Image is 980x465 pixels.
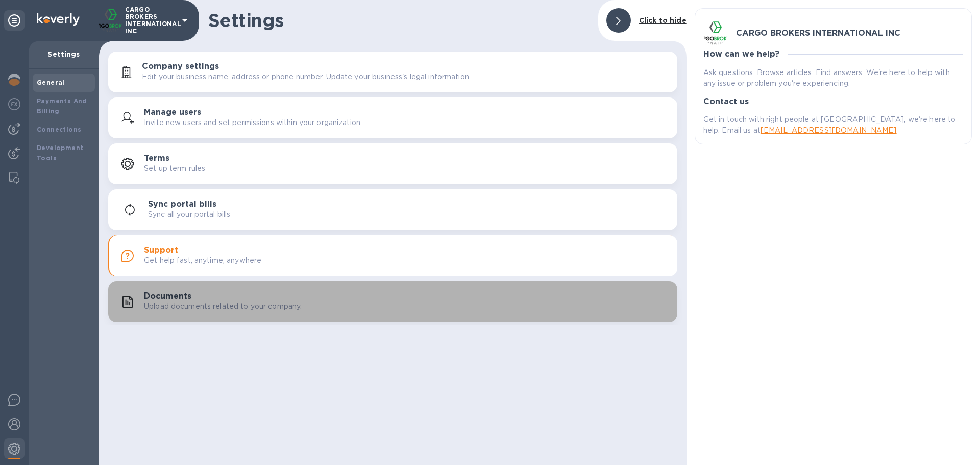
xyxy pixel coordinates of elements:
button: Manage usersInvite new users and set permissions within your organization. [108,97,677,138]
b: Connections [37,126,81,133]
h3: CARGO BROKERS INTERNATIONAL INC [736,29,900,38]
p: Edit your business name, address or phone number. Update your business's legal information. [142,71,471,82]
h3: Sync portal bills [148,200,216,209]
h3: Documents [144,291,191,301]
button: TermsSet up term rules [108,143,677,184]
h3: Contact us [703,97,749,107]
p: CARGO BROKERS INTERNATIONAL INC [125,6,176,35]
h3: How can we help? [703,50,779,59]
h1: Settings [208,10,590,31]
a: [EMAIL_ADDRESS][DOMAIN_NAME] [761,126,897,134]
button: DocumentsUpload documents related to your company. [108,281,677,322]
b: Development Tools [37,144,83,162]
h3: Terms [144,154,169,163]
div: Unpin categories [4,10,24,31]
p: Settings [37,49,91,59]
iframe: Chat Widget [929,416,980,465]
b: Payments And Billing [37,97,87,115]
p: Invite new users and set permissions within your organization. [144,117,362,128]
img: Foreign exchange [8,98,20,110]
button: SupportGet help fast, anytime, anywhere [108,235,677,276]
p: Get in touch with right people at [GEOGRAPHIC_DATA], we're here to help. Email us at [703,114,963,136]
button: Company settingsEdit your business name, address or phone number. Update your business's legal in... [108,52,677,92]
b: Click to hide [639,16,687,25]
button: Sync portal billsSync all your portal bills [108,189,677,230]
h3: Manage users [144,108,201,117]
p: Sync all your portal bills [148,209,230,220]
p: Get help fast, anytime, anywhere [144,255,261,266]
b: General [37,79,65,86]
p: Set up term rules [144,163,205,174]
p: Ask questions. Browse articles. Find answers. We're here to help with any issue or problem you're... [703,67,963,89]
h3: Company settings [142,62,219,71]
p: Upload documents related to your company. [144,301,302,312]
h3: Support [144,246,178,255]
img: Logo [37,13,80,26]
div: CARGO BROKERS INTERNATIONAL INC [703,17,963,50]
